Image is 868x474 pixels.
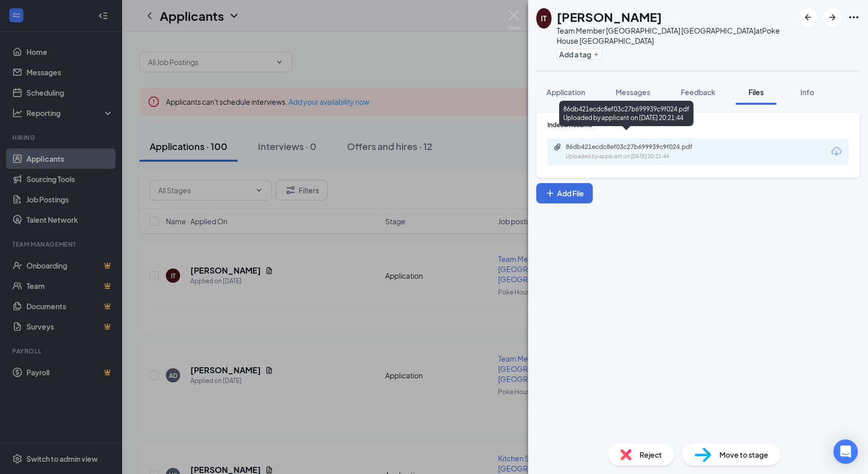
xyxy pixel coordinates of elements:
[593,51,599,57] svg: Plus
[554,143,562,151] svg: Paperclip
[547,121,849,129] div: Indeed Resume
[640,449,662,460] span: Reject
[546,87,585,97] span: Application
[557,49,602,60] button: PlusAdd a tag
[800,87,814,97] span: Info
[559,101,693,126] div: 86db421ecdc8ef03c27b699939c9f024.pdf Uploaded by applicant on [DATE] 20:21:44
[566,143,708,151] div: 86db421ecdc8ef03c27b699939c9f024.pdf
[681,87,715,97] span: Feedback
[557,8,662,25] h1: [PERSON_NAME]
[848,11,860,23] svg: Ellipses
[826,11,838,23] svg: ArrowRight
[616,87,650,97] span: Messages
[802,11,814,23] svg: ArrowLeftNew
[566,153,718,161] div: Uploaded by applicant on [DATE] 20:21:44
[557,25,794,46] div: Team Member [GEOGRAPHIC_DATA] [GEOGRAPHIC_DATA] at Poke House [GEOGRAPHIC_DATA]
[541,13,546,23] div: IT
[545,188,555,198] svg: Plus
[833,439,858,464] div: Open Intercom Messenger
[830,145,843,158] svg: Download
[554,143,718,161] a: Paperclip86db421ecdc8ef03c27b699939c9f024.pdfUploaded by applicant on [DATE] 20:21:44
[536,183,593,203] button: Add FilePlus
[799,8,817,26] button: ArrowLeftNew
[748,87,764,97] span: Files
[823,8,842,26] button: ArrowRight
[719,449,768,460] span: Move to stage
